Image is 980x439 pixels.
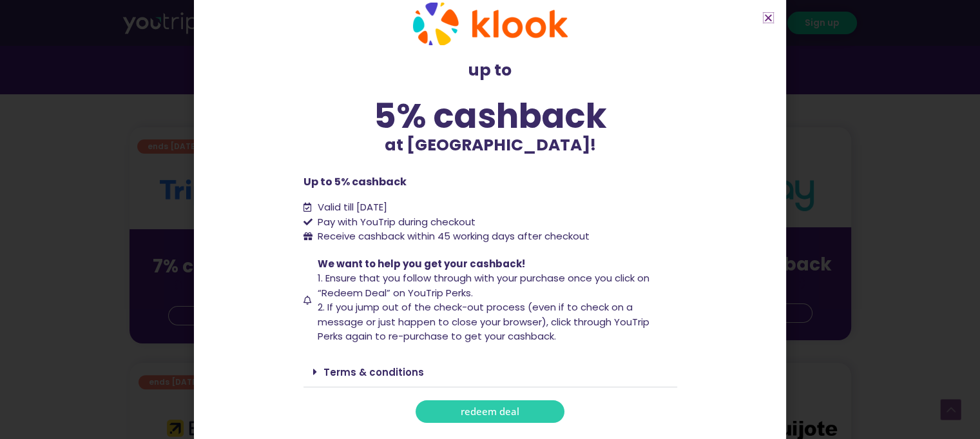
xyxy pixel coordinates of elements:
span: Receive cashback within 45 working days after checkout [314,229,590,244]
span: We want to help you get your cashback! [318,257,525,271]
div: Terms & conditions [303,357,677,387]
span: 1. Ensure that you follow through with your purchase once you click on “Redeem Deal” on YouTrip P... [318,271,649,300]
p: Up to 5% cashback [303,174,677,190]
p: at [GEOGRAPHIC_DATA]! [303,133,677,158]
a: redeem deal [416,400,564,423]
div: 5% cashback [303,99,677,133]
p: up to [303,58,677,83]
a: Terms & conditions [323,365,424,379]
span: redeem deal [461,407,519,416]
a: Close [764,13,773,23]
span: Valid till [DATE] [314,200,387,215]
span: Pay with YouTrip during checkout [314,215,476,230]
span: 2. If you jump out of the check-out process (even if to check on a message or just happen to clos... [318,300,649,343]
